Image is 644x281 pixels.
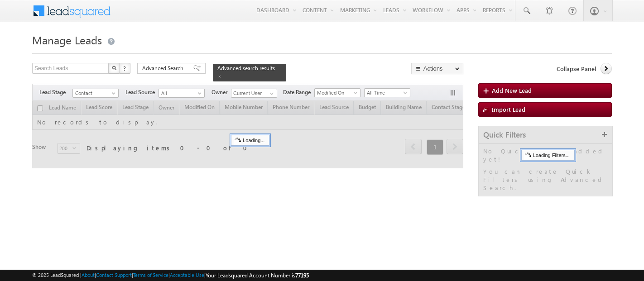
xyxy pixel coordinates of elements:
a: All [159,89,205,98]
span: © 2025 LeadSquared | | | | | [32,271,309,280]
span: Lead Source [125,88,159,96]
span: Import Lead [492,105,525,113]
span: All Time [365,89,408,97]
span: Owner [211,88,231,96]
a: Contact Support [96,272,132,278]
span: Lead Stage [39,88,72,96]
span: Collapse Panel [557,65,596,73]
span: Advanced search results [217,65,275,71]
img: Search [112,66,116,70]
button: Actions [411,63,463,74]
span: Date Range [283,88,314,96]
a: All Time [364,88,410,97]
button: ? [120,63,130,74]
a: Contact [72,89,119,98]
span: Manage Leads [32,33,102,47]
span: Add New Lead [492,86,532,94]
span: Modified On [315,89,358,97]
a: Acceptable Use [170,272,204,278]
span: Advanced Search [142,64,186,72]
span: ? [123,64,127,72]
a: Modified On [314,88,360,97]
span: Contact [73,89,116,97]
div: Loading Filters... [521,150,575,161]
span: Your Leadsquared Account Number is [206,272,309,279]
a: Terms of Service [133,272,168,278]
div: Loading... [231,135,269,146]
a: Show All Items [265,89,276,98]
input: Type to Search [231,89,277,98]
a: About [82,272,95,278]
span: 77195 [295,272,309,279]
span: All [159,89,202,97]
